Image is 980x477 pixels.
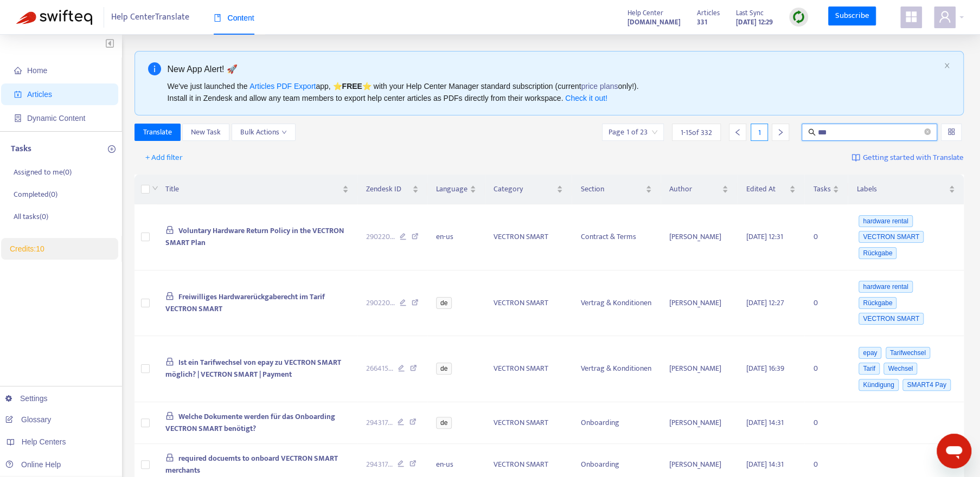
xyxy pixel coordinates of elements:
button: + Add filter [137,149,191,166]
span: 290220 ... [366,231,395,243]
span: hardware rental [859,215,912,227]
td: en-us [427,204,485,270]
button: Translate [134,124,181,141]
span: 1 - 15 of 332 [681,127,712,138]
span: Tasks [813,183,830,195]
th: Edited At [737,175,804,204]
span: Translate [143,126,172,138]
button: close [944,62,950,69]
th: Language [427,175,485,204]
th: Title [157,175,357,204]
strong: [DATE] 12:29 [736,16,773,28]
span: 266415 ... [366,363,393,375]
p: Completed ( 0 ) [14,189,57,200]
span: Getting started with Translate [863,152,964,164]
td: VECTRON SMART [485,270,572,337]
a: price plans [581,82,618,91]
td: Vertrag & Konditionen [572,336,661,402]
a: Online Help [5,460,61,469]
td: VECTRON SMART [485,402,572,444]
span: close-circle [924,127,931,138]
span: Labels [856,183,946,195]
span: Articles [27,90,52,99]
span: right [777,128,784,136]
span: lock [165,411,174,420]
td: [PERSON_NAME] [661,270,737,337]
span: de [436,363,452,375]
span: de [436,297,452,309]
a: [DOMAIN_NAME] [627,16,681,28]
img: sync.dc5367851b00ba804db3.png [792,10,805,24]
p: Assigned to me ( 0 ) [14,166,72,178]
td: VECTRON SMART [485,204,572,270]
td: Vertrag & Konditionen [572,270,661,337]
span: Help Center Translate [111,7,189,28]
img: Swifteq [16,10,92,25]
span: Tarifwechsel [886,347,930,359]
td: 0 [804,402,848,444]
span: + Add filter [145,151,183,164]
div: New App Alert! 🚀 [168,62,940,76]
span: Rückgabe [859,297,896,309]
span: 294317 ... [366,417,393,429]
th: Zendesk ID [357,175,427,204]
span: book [214,14,221,22]
span: Articles [697,7,720,19]
td: 0 [804,270,848,337]
span: 290220 ... [366,297,395,309]
span: Ist ein Tarifwechsel von epay zu VECTRON SMART möglich? | VECTRON SMART | Payment [165,356,341,381]
span: Rückgabe [859,247,896,259]
span: Edited At [746,183,787,195]
span: [DATE] 16:39 [746,362,784,375]
button: New Task [182,124,229,141]
th: Category [485,175,572,204]
span: [DATE] 12:27 [746,296,784,309]
button: Bulk Actionsdown [232,124,296,141]
a: Check it out! [565,94,607,102]
a: Settings [5,394,48,403]
span: hardware rental [859,281,912,293]
span: [DATE] 14:31 [746,416,783,429]
span: appstore [905,10,918,23]
img: image-link [851,153,860,162]
strong: 331 [697,16,707,28]
span: SMART4 Pay [902,379,950,391]
span: Category [494,183,555,195]
div: 1 [751,124,768,141]
a: Articles PDF Export [249,82,316,91]
th: Tasks [804,175,848,204]
span: left [734,128,741,136]
span: Voluntary Hardware Return Policy in the VECTRON SMART Plan [165,224,344,249]
span: de [436,417,452,429]
span: Help Centers [22,437,66,446]
span: Kündigung [859,379,898,391]
td: Contract & Terms [572,204,661,270]
span: close-circle [924,128,931,135]
span: [DATE] 12:31 [746,230,783,243]
span: Welche Dokumente werden für das Onboarding VECTRON SMART benötigt? [165,410,335,435]
span: [DATE] 14:31 [746,458,783,470]
td: [PERSON_NAME] [661,402,737,444]
div: We've just launched the app, ⭐ ⭐️ with your Help Center Manager standard subscription (current on... [168,80,940,104]
a: Getting started with Translate [851,149,964,166]
th: Section [572,175,661,204]
b: FREE [342,82,362,91]
p: Tasks [11,143,31,156]
span: user [938,10,951,23]
a: Credits:10 [10,244,44,253]
span: home [14,67,22,74]
span: lock [165,453,174,462]
span: account-book [14,91,22,98]
span: Zendesk ID [366,183,410,195]
span: plus-circle [108,145,116,153]
p: All tasks ( 0 ) [14,211,48,222]
span: Freiwilliges Hardwarerückgaberecht im Tarif VECTRON SMART [165,291,325,315]
td: 0 [804,336,848,402]
td: Onboarding [572,402,661,444]
span: Title [165,183,340,195]
iframe: Schaltfläche zum Öffnen des Messaging-Fensters [937,434,971,468]
span: container [14,114,22,122]
th: Author [661,175,737,204]
span: Bulk Actions [240,126,287,138]
span: close [944,62,950,69]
